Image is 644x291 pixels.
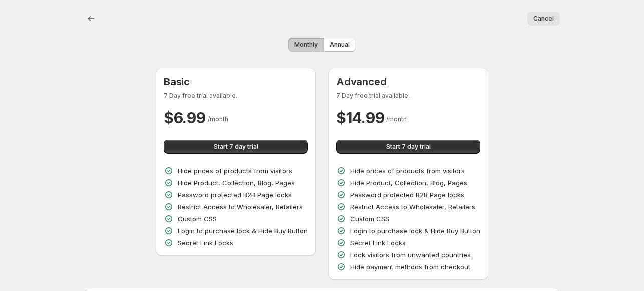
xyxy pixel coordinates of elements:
[527,12,560,26] button: Cancel
[350,262,470,272] p: Hide payment methods from checkout
[336,92,480,100] p: 7 Day free trial available.
[336,76,480,88] h3: Advanced
[350,202,475,212] p: Restrict Access to Wholesaler, Retailers
[386,115,407,123] span: / month
[386,143,431,151] span: Start 7 day trial
[350,226,480,236] p: Login to purchase lock & Hide Buy Button
[164,140,308,154] button: Start 7 day trial
[178,238,233,248] p: Secret Link Locks
[336,140,480,154] button: Start 7 day trial
[164,92,308,100] p: 7 Day free trial available.
[84,12,98,26] button: back
[350,178,467,188] p: Hide Product, Collection, Blog, Pages
[350,214,389,224] p: Custom CSS
[330,41,350,49] span: Annual
[350,190,464,200] p: Password protected B2B Page locks
[178,202,303,212] p: Restrict Access to Wholesaler, Retailers
[294,41,318,49] span: Monthly
[178,166,292,176] p: Hide prices of products from visitors
[178,190,292,200] p: Password protected B2B Page locks
[178,226,308,236] p: Login to purchase lock & Hide Buy Button
[178,214,217,224] p: Custom CSS
[164,76,308,88] h3: Basic
[324,38,356,52] button: Annual
[288,38,324,52] button: Monthly
[178,178,295,188] p: Hide Product, Collection, Blog, Pages
[533,15,554,23] span: Cancel
[214,143,258,151] span: Start 7 day trial
[350,166,465,176] p: Hide prices of products from visitors
[164,108,206,128] h2: $ 6.99
[350,250,471,260] p: Lock visitors from unwanted countries
[336,108,384,128] h2: $ 14.99
[350,238,406,248] p: Secret Link Locks
[208,115,228,123] span: / month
